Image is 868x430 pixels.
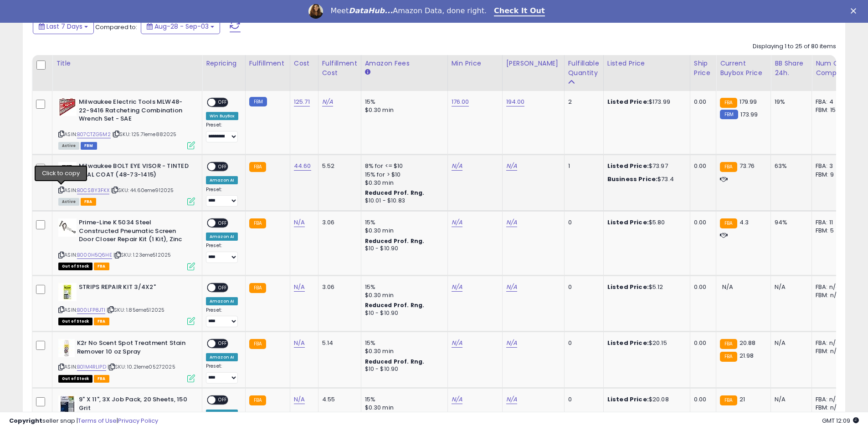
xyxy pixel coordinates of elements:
[568,162,596,170] div: 1
[9,416,42,425] strong: Copyright
[365,309,441,317] div: $10 - $10.90
[249,162,266,172] small: FBA
[365,171,441,179] div: 15% for > $10
[775,162,805,170] div: 63%
[452,97,469,106] a: 176.00
[365,237,425,245] b: Reduced Prof. Rng.
[568,395,596,404] div: 0
[9,417,158,425] div: seller snap | |
[58,218,195,269] div: ASIN:
[365,365,441,373] div: $10 - $10.90
[740,162,755,170] span: 73.76
[58,339,75,357] img: 31Fqh5gaJCL._SL40_.jpg
[58,98,77,116] img: 51Uw9s-mLKL._SL40_.jpg
[294,339,305,348] a: N/A
[568,59,600,78] div: Fulfillable Quantity
[365,358,425,365] b: Reduced Prof. Rng.
[607,175,657,183] b: Business Price:
[694,218,709,227] div: 0.00
[506,59,560,68] div: [PERSON_NAME]
[506,218,517,227] a: N/A
[249,97,267,106] small: FBM
[816,106,846,114] div: FBM: 15
[365,395,441,404] div: 15%
[108,363,175,370] span: | SKU: 10.21eme05272025
[77,306,105,314] a: B00LFP8JTI
[294,283,305,292] a: N/A
[206,363,238,384] div: Preset:
[740,218,749,227] span: 4.3
[79,395,190,415] b: 9" X 11", 3X Job Pack, 20 Sheets, 150 Grit
[111,187,174,194] span: | SKU: 44.60eme912025
[365,218,441,227] div: 15%
[322,162,354,170] div: 5.52
[816,347,846,355] div: FBM: n/a
[816,291,846,299] div: FBM: n/a
[308,4,323,19] img: Profile image for Georgie
[365,227,441,235] div: $0.30 min
[365,291,441,299] div: $0.30 min
[113,251,171,258] span: | SKU: 1.23eme512025
[816,218,846,227] div: FBA: 11
[694,283,709,291] div: 0.00
[294,395,305,404] a: N/A
[365,98,441,106] div: 15%
[607,162,683,170] div: $73.97
[79,218,190,246] b: Prime-Line K 5034 Steel Constructed Pneumatic Screen Door Closer Repair Kit (1 Kit), Zinc
[607,283,649,291] b: Listed Price:
[822,416,859,425] span: 2025-09-11 12:09 GMT
[206,307,238,328] div: Preset:
[694,395,709,404] div: 0.00
[365,162,441,170] div: 8% for <= $10
[775,339,805,347] div: N/A
[452,339,462,348] a: N/A
[452,283,462,292] a: N/A
[720,218,737,228] small: FBA
[506,162,517,171] a: N/A
[365,339,441,347] div: 15%
[740,351,754,360] span: 21.98
[58,395,77,414] img: 51MN7jKmP9L._SL40_.jpg
[775,59,808,78] div: BB Share 24h.
[79,283,190,294] b: STRIPS REPAIR KIT 3/4X2"
[58,162,77,175] img: 21xJ6tRoGdL._SL40_.jpg
[294,97,310,106] a: 125.71
[506,395,517,404] a: N/A
[206,59,241,68] div: Repricing
[58,283,195,324] div: ASIN:
[322,59,357,78] div: Fulfillment Cost
[740,395,745,404] span: 21
[77,251,112,259] a: B000H5Q6HE
[607,175,683,183] div: $73.4
[720,395,737,405] small: FBA
[206,233,238,241] div: Amazon AI
[720,98,737,108] small: FBA
[816,339,846,347] div: FBA: n/a
[94,318,109,325] span: FBA
[206,112,238,120] div: Win BuyBox
[816,395,846,404] div: FBA: n/a
[294,218,305,227] a: N/A
[568,283,596,291] div: 0
[322,97,333,106] a: N/A
[249,59,286,68] div: Fulfillment
[58,98,195,148] div: ASIN:
[568,98,596,106] div: 2
[568,218,596,227] div: 0
[740,110,758,119] span: 173.99
[294,59,314,68] div: Cost
[720,59,767,78] div: Current Buybox Price
[694,59,712,78] div: Ship Price
[58,339,195,381] div: ASIN:
[607,339,649,347] b: Listed Price:
[77,339,188,358] b: K2r No Scent Spot Treatment Stain Remover 10 oz Spray
[294,162,311,171] a: 44.60
[78,416,117,425] a: Terms of Use
[607,395,683,404] div: $20.08
[452,162,462,171] a: N/A
[816,171,846,179] div: FBM: 9
[365,106,441,114] div: $0.30 min
[249,218,266,228] small: FBA
[365,197,441,205] div: $10.01 - $10.83
[753,42,836,51] div: Displaying 1 to 25 of 80 items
